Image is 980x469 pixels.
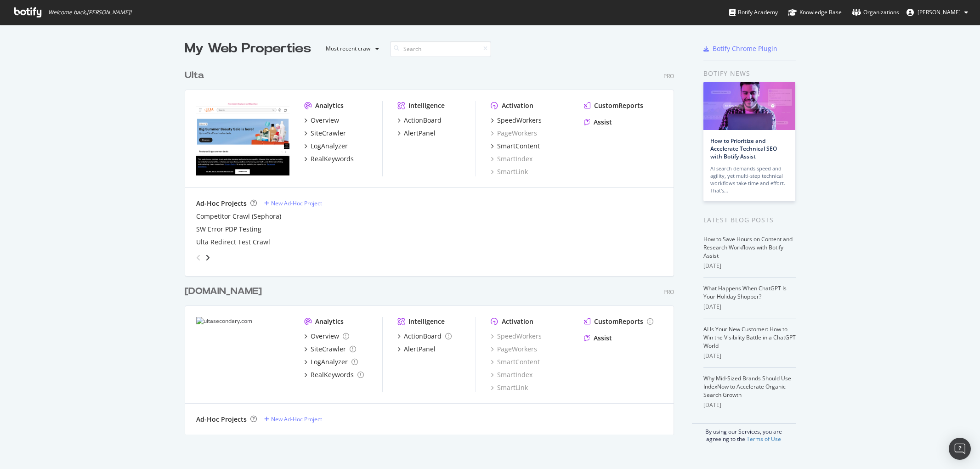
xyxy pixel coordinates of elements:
div: Activation [502,317,533,326]
div: Botify Chrome Plugin [713,44,777,53]
a: SiteCrawler [304,129,346,138]
span: Welcome back, [PERSON_NAME] ! [48,9,131,16]
div: [DOMAIN_NAME] [185,285,262,298]
div: Activation [502,101,533,110]
button: [PERSON_NAME] [899,5,975,20]
div: CustomReports [594,317,643,326]
button: Most recent crawl [318,41,383,56]
div: SpeedWorkers [497,116,542,125]
div: CustomReports [594,101,643,110]
a: Overview [304,116,339,125]
a: Ulta Redirect Test Crawl [196,237,270,247]
img: ultasecondary.com [196,317,289,392]
a: LogAnalyzer [304,141,348,151]
div: Most recent crawl [326,46,372,51]
a: SmartLink [491,167,528,176]
a: SmartIndex [491,154,532,164]
a: SmartContent [491,141,540,151]
a: PageWorkers [491,129,537,138]
div: LogAnalyzer [311,141,348,151]
img: How to Prioritize and Accelerate Technical SEO with Botify Assist [703,82,795,130]
div: [DATE] [703,352,796,360]
div: Pro [663,288,674,296]
a: [DOMAIN_NAME] [185,285,266,298]
div: Botify news [703,68,796,79]
img: www.ulta.com [196,101,289,175]
a: LogAnalyzer [304,357,358,367]
div: angle-right [204,253,211,262]
div: Latest Blog Posts [703,215,796,225]
a: New Ad-Hoc Project [264,415,322,423]
div: Intelligence [408,317,445,326]
div: New Ad-Hoc Project [271,415,322,423]
a: CustomReports [584,101,643,110]
div: ActionBoard [404,332,442,341]
a: SmartLink [491,383,528,392]
div: Pro [663,72,674,80]
a: RealKeywords [304,370,364,379]
div: [DATE] [703,262,796,270]
a: ActionBoard [397,116,442,125]
div: RealKeywords [311,154,354,164]
div: AlertPanel [404,345,436,354]
a: Why Mid-Sized Brands Should Use IndexNow to Accelerate Organic Search Growth [703,374,791,399]
a: SpeedWorkers [491,332,542,341]
a: How to Save Hours on Content and Research Workflows with Botify Assist [703,235,793,260]
a: AI Is Your New Customer: How to Win the Visibility Battle in a ChatGPT World [703,325,796,350]
div: Ulta [185,69,204,82]
div: New Ad-Hoc Project [271,199,322,207]
a: Ulta [185,69,208,82]
div: ActionBoard [404,116,442,125]
a: RealKeywords [304,154,354,164]
div: Analytics [315,101,344,110]
div: Overview [311,116,339,125]
div: [DATE] [703,303,796,311]
a: SmartContent [491,357,540,367]
div: Botify Academy [729,8,778,17]
div: Open Intercom Messenger [949,438,971,460]
div: SiteCrawler [311,129,346,138]
a: SiteCrawler [304,345,356,354]
div: AlertPanel [404,129,436,138]
div: RealKeywords [311,370,354,379]
div: angle-left [193,250,204,265]
a: Competitor Crawl (Sephora) [196,212,281,221]
div: Intelligence [408,101,445,110]
div: Ad-Hoc Projects [196,199,247,208]
span: Dan Sgammato [918,8,961,16]
div: SiteCrawler [311,345,346,354]
div: My Web Properties [185,40,311,58]
a: SmartIndex [491,370,532,379]
a: AlertPanel [397,345,436,354]
a: Botify Chrome Plugin [703,44,777,53]
div: Assist [594,333,612,343]
div: Overview [311,332,339,341]
input: Search [390,41,491,57]
div: PageWorkers [491,345,537,354]
a: Assist [584,333,612,343]
div: [DATE] [703,401,796,409]
div: SmartContent [497,141,540,151]
div: AI search demands speed and agility, yet multi-step technical workflows take time and effort. Tha... [710,165,788,194]
div: grid [185,58,681,435]
div: By using our Services, you are agreeing to the [692,423,796,443]
a: ActionBoard [397,332,452,341]
div: Ad-Hoc Projects [196,415,247,424]
div: LogAnalyzer [311,357,348,367]
div: Assist [594,118,612,127]
a: SW Error PDP Testing [196,225,261,234]
a: CustomReports [584,317,653,326]
a: What Happens When ChatGPT Is Your Holiday Shopper? [703,284,787,300]
a: New Ad-Hoc Project [264,199,322,207]
div: Organizations [852,8,899,17]
div: Knowledge Base [788,8,842,17]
